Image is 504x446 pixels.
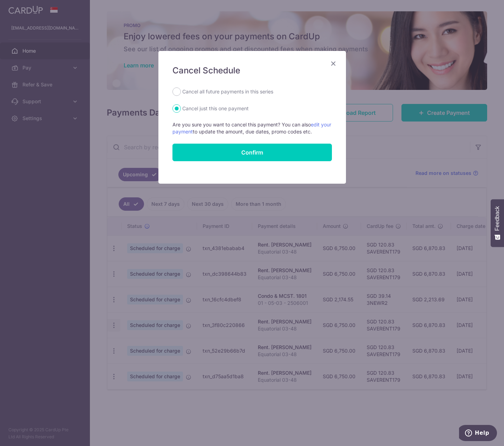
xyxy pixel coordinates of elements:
label: Cancel just this one payment [182,104,249,113]
label: Cancel all future payments in this series [182,87,273,96]
iframe: Opens a widget where you can find more information [459,425,497,442]
h5: Cancel Schedule [172,65,332,76]
span: Feedback [494,206,500,231]
button: Close [329,59,338,68]
button: Feedback - Show survey [491,199,504,247]
button: Confirm [172,144,332,161]
p: Are you sure you want to cancel this payment? You can also to update the amount, due dates, promo... [172,121,332,135]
